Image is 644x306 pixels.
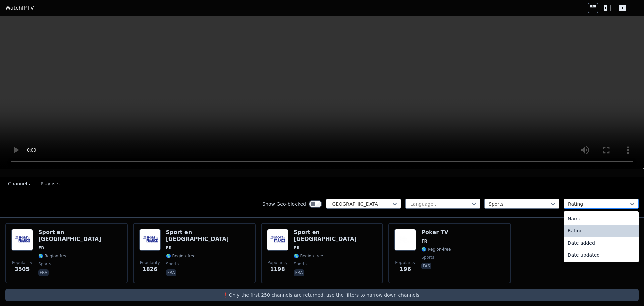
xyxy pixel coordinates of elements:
span: 1826 [143,265,158,273]
a: WatchIPTV [5,4,34,12]
span: 3505 [15,265,30,273]
span: 🌎 Region-free [294,253,323,259]
img: Sport en France [267,229,288,251]
label: Show Geo-blocked [262,201,306,207]
span: 1198 [270,265,285,273]
span: sports [294,261,307,267]
p: fra [38,269,49,276]
span: Popularity [268,260,288,265]
h6: Sport en [GEOGRAPHIC_DATA] [38,229,122,243]
h6: Sport en [GEOGRAPHIC_DATA] [166,229,250,243]
h6: Sport en [GEOGRAPHIC_DATA] [294,229,377,243]
span: sports [421,255,434,260]
img: Sport en France [139,229,161,251]
p: fra [294,269,304,276]
span: Popularity [140,260,160,265]
span: sports [166,261,179,267]
span: Popularity [12,260,32,265]
img: Sport en France [11,229,33,251]
span: Popularity [395,260,415,265]
button: Playlists [41,178,60,190]
span: 196 [400,265,411,273]
span: 🌎 Region-free [421,247,451,252]
div: Rating [563,225,639,237]
span: FR [38,245,44,251]
img: Poker TV [394,229,416,251]
p: fra [166,269,176,276]
div: Name [563,213,639,225]
span: FR [421,238,427,244]
span: 🌎 Region-free [166,253,196,259]
span: FR [166,245,172,251]
div: Date updated [563,249,639,261]
button: Channels [8,178,30,190]
p: ❗️Only the first 250 channels are returned, use the filters to narrow down channels. [8,292,636,298]
span: FR [294,245,300,251]
div: Date added [563,237,639,249]
h6: Poker TV [421,229,451,236]
span: 🌎 Region-free [38,253,68,259]
span: sports [38,261,51,267]
p: fas [421,263,431,269]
